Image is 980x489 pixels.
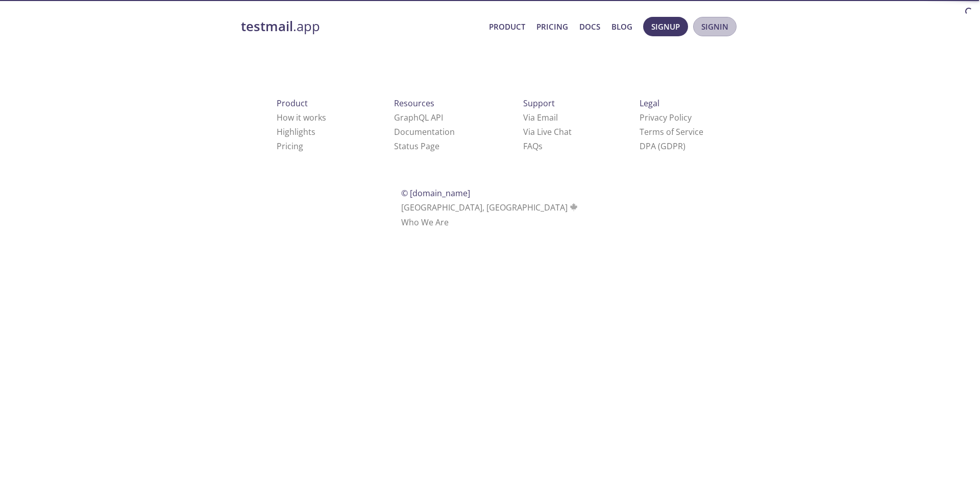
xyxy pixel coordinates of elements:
[277,141,303,152] a: Pricing
[536,20,568,33] a: Pricing
[489,20,525,33] a: Product
[394,112,443,123] a: GraphQL API
[611,20,632,33] a: Blog
[523,112,558,123] a: Via Email
[241,17,293,35] strong: testmail
[401,217,449,228] a: Who We Are
[693,17,737,36] button: Signin
[643,17,688,36] button: Signup
[241,18,481,35] a: testmail.app
[401,202,579,213] span: [GEOGRAPHIC_DATA], [GEOGRAPHIC_DATA]
[394,126,455,137] a: Documentation
[277,126,315,137] a: Highlights
[277,98,308,109] span: Product
[640,141,685,152] a: DPA (GDPR)
[523,126,572,137] a: Via Live Chat
[579,20,600,33] a: Docs
[640,126,703,137] a: Terms of Service
[538,141,543,152] span: s
[401,188,470,199] span: © [DOMAIN_NAME]
[523,141,543,152] a: FAQ
[394,141,439,152] a: Status Page
[640,112,692,123] a: Privacy Policy
[701,20,728,33] span: Signin
[651,20,680,33] span: Signup
[640,98,659,109] span: Legal
[523,98,555,109] span: Support
[277,112,326,123] a: How it works
[394,98,434,109] span: Resources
